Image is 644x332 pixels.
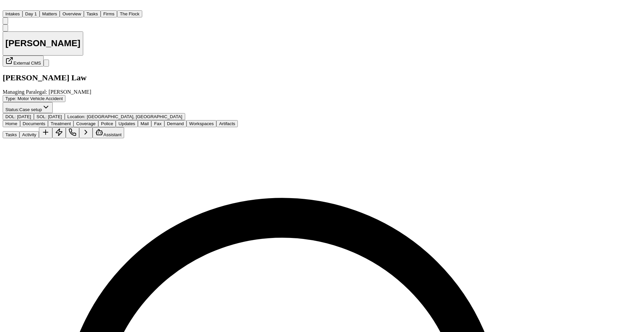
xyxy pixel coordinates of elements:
[154,121,161,126] span: Fax
[141,121,149,126] span: Mail
[65,113,185,120] button: Edit Location: Flowery Branch, GA
[87,114,182,119] span: [GEOGRAPHIC_DATA], [GEOGRAPHIC_DATA]
[19,131,39,138] button: Activity
[3,10,22,17] button: Intakes
[22,10,40,17] button: Day 1
[93,127,124,138] button: Assistant
[17,96,63,101] span: Motor Vehicle Accident
[5,96,16,101] span: Type :
[3,4,11,10] a: Home
[3,3,11,9] img: Finch Logo
[103,132,121,137] span: Assistant
[51,121,71,126] span: Treatment
[84,11,101,16] a: Tasks
[40,11,60,16] a: Matters
[5,38,80,49] h1: [PERSON_NAME]
[5,114,16,119] span: DOL :
[66,127,79,138] button: Make a Call
[13,61,41,66] span: External CMS
[49,89,91,95] span: [PERSON_NAME]
[22,11,40,16] a: Day 1
[3,11,22,16] a: Intakes
[219,121,235,126] span: Artifacts
[34,113,65,120] button: Edit SOL: 2027-09-02
[48,114,62,119] span: [DATE]
[189,121,214,126] span: Workspaces
[3,56,44,67] button: External CMS
[3,73,641,82] h2: [PERSON_NAME] Law
[101,10,117,17] button: Firms
[117,11,142,16] a: The Flock
[3,89,47,95] span: Managing Paralegal:
[17,114,31,119] span: [DATE]
[19,107,42,112] span: Case setup
[167,121,184,126] span: Demand
[3,95,65,102] button: Edit Type: Motor Vehicle Accident
[67,114,86,119] span: Location :
[3,24,8,31] button: Copy Matter ID
[52,127,66,138] button: Create Immediate Task
[76,121,96,126] span: Coverage
[84,10,101,17] button: Tasks
[60,10,84,17] button: Overview
[3,31,83,56] button: Edit matter name
[60,11,84,16] a: Overview
[101,121,113,126] span: Police
[3,102,53,113] button: Change status from Case setup
[5,107,19,112] span: Status:
[37,114,47,119] span: SOL :
[3,113,34,120] button: Edit DOL: 2025-09-03
[39,127,52,138] button: Add Task
[3,131,19,138] button: Tasks
[117,10,142,17] button: The Flock
[23,121,45,126] span: Documents
[40,10,60,17] button: Matters
[118,121,135,126] span: Updates
[101,11,117,16] a: Firms
[5,121,17,126] span: Home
